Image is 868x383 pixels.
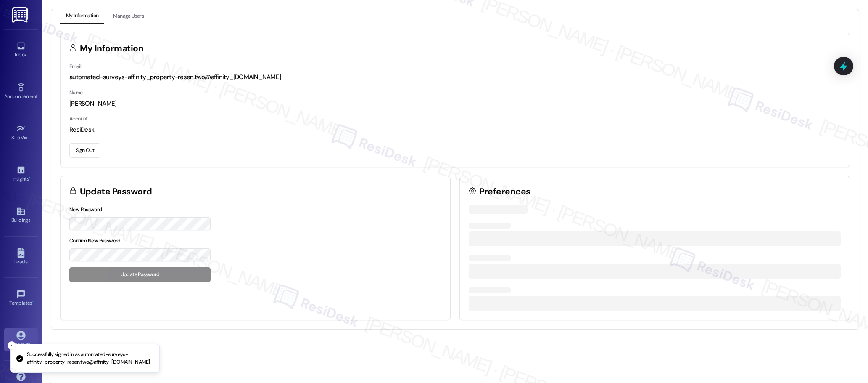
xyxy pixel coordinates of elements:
[69,63,81,70] label: Email
[69,143,100,158] button: Sign Out
[80,187,152,196] h3: Update Password
[69,206,102,213] label: New Password
[69,73,841,82] div: automated-surveys-affinity_property-resen.two@affinity_[DOMAIN_NAME]
[80,44,144,53] h3: My Information
[27,351,153,366] p: Successfully signed in as automated-surveys-affinity_property-resen.two@affinity_[DOMAIN_NAME]
[4,163,38,186] a: Insights •
[37,92,39,98] span: •
[69,115,88,122] label: Account
[69,237,121,244] label: Confirm New Password
[60,9,104,24] button: My Information
[4,246,38,269] a: Leads
[4,122,38,144] a: Site Visit •
[32,299,34,305] span: •
[4,287,38,310] a: Templates •
[4,39,38,61] a: Inbox
[69,89,83,96] label: Name
[69,99,841,108] div: [PERSON_NAME]
[4,204,38,227] a: Buildings
[4,328,38,351] a: Account
[30,133,32,139] span: •
[107,9,150,24] button: Manage Users
[29,175,30,181] span: •
[69,125,841,134] div: ResiDesk
[479,187,530,196] h3: Preferences
[8,341,16,350] button: Close toast
[12,7,29,23] img: ResiDesk Logo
